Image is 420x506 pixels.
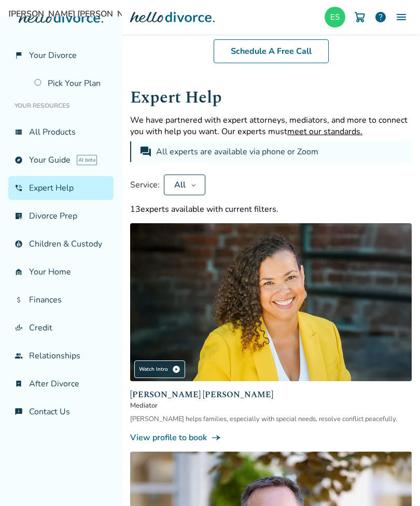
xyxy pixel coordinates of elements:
[15,240,23,248] span: account_child
[130,401,412,410] span: Mediator
[15,268,23,276] span: garage_home
[368,456,420,506] iframe: Chat Widget
[139,146,152,158] span: forum
[15,212,23,220] span: list_alt_check
[15,408,23,416] span: chat_info
[172,365,180,373] span: play_circle
[15,156,23,164] span: explore
[164,175,205,195] button: All
[15,380,23,388] span: bookmark_check
[8,148,114,172] a: exploreYour GuideAI beta
[130,414,412,424] div: [PERSON_NAME] helps families, especially with special needs, resolve conflict peacefully.
[395,11,408,23] img: Menu
[325,7,345,27] img: evelyn.schaaf@outlook.com
[156,146,320,158] div: All experts are available via phone or Zoom
[8,344,114,368] a: groupRelationships
[8,288,114,312] a: attach_moneyFinances
[134,360,185,378] div: Watch Intro
[214,39,329,63] a: Schedule A Free Call
[287,126,362,137] span: meet our standards.
[28,71,114,95] a: Pick Your Plan
[15,51,23,60] span: flag_2
[29,50,77,61] span: Your Divorce
[8,120,114,144] a: view_listAll Products
[130,223,412,382] img: Claudia Brown Coulter
[15,184,23,192] span: phone_in_talk
[130,114,412,137] p: We have partnered with expert attorneys, mediators, and more to connect you with help you want. O...
[15,128,23,136] span: view_list
[354,11,366,23] img: Cart
[15,324,23,332] span: finance_mode
[77,155,97,165] span: AI beta
[8,8,412,20] span: [PERSON_NAME] [PERSON_NAME]
[8,44,114,67] a: flag_2Your Divorce
[8,372,114,396] a: bookmark_checkAfter Divorce
[130,179,160,191] span: Service:
[8,400,114,424] a: chat_infoContact Us
[15,296,23,304] span: attach_money
[8,316,114,340] a: finance_modeCredit
[130,204,412,215] div: 13 experts available with current filters.
[8,95,114,116] li: Your Resources
[211,432,221,443] span: line_end_arrow_notch
[173,179,187,191] div: All
[130,85,412,110] h1: Expert Help
[130,432,412,443] a: View profile to bookline_end_arrow_notch
[8,232,114,256] a: account_childChildren & Custody
[15,352,23,360] span: group
[130,388,412,401] span: [PERSON_NAME] [PERSON_NAME]
[374,11,387,23] a: help
[8,204,114,228] a: list_alt_checkDivorce Prep
[8,260,114,284] a: garage_homeYour Home
[8,176,114,200] a: phone_in_talkExpert Help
